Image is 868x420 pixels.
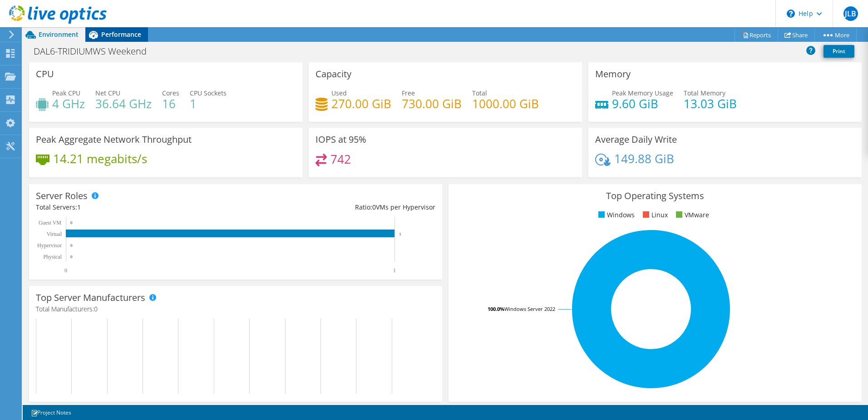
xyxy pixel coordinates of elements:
[402,99,462,109] h4: 730.00 GiB
[596,210,635,220] li: Windows
[25,407,78,418] a: Project Notes
[36,69,54,79] h3: CPU
[472,89,487,97] span: Total
[39,220,61,226] text: Guest VM
[190,89,227,97] span: CPU Sockets
[36,135,192,145] h3: Peak Aggregate Network Throughput
[455,191,855,201] h3: Top Operating Systems
[402,89,415,97] span: Free
[162,99,179,109] h4: 16
[612,99,673,109] h4: 9.60 GiB
[684,99,737,109] h4: 13.03 GiB
[393,267,396,274] text: 1
[36,202,236,212] div: Total Servers:
[331,99,391,109] h4: 270.00 GiB
[614,154,674,164] h4: 149.88 GiB
[330,154,351,164] h4: 742
[612,89,673,97] span: Peak Memory Usage
[64,267,67,274] text: 0
[674,210,709,220] li: VMware
[95,99,152,109] h4: 36.64 GHz
[236,202,435,212] div: Ratio: VMs per Hypervisor
[778,28,815,42] a: Share
[504,305,555,312] tspan: Windows Server 2022
[43,254,62,260] text: Physical
[316,69,351,79] h3: Capacity
[70,243,73,248] text: 0
[824,45,854,58] a: Print
[595,69,631,79] h3: Memory
[47,231,62,237] text: Virtual
[36,304,435,314] h4: Total Manufacturers:
[488,305,504,312] tspan: 100.0%
[331,89,347,97] span: Used
[101,30,141,39] span: Performance
[37,242,62,249] text: Hypervisor
[36,293,145,303] h3: Top Server Manufacturers
[94,305,98,313] span: 0
[684,89,725,97] span: Total Memory
[95,89,120,97] span: Net CPU
[70,255,73,259] text: 0
[70,220,73,225] text: 0
[735,28,778,42] a: Reports
[472,99,539,109] h4: 1000.00 GiB
[39,30,79,39] span: Environment
[814,28,857,42] a: More
[52,99,85,109] h4: 4 GHz
[787,10,795,18] svg: \n
[595,135,677,145] h3: Average Daily Write
[372,203,376,211] span: 0
[52,89,80,97] span: Peak CPU
[843,6,858,21] span: JLB
[316,135,366,145] h3: IOPS at 95%
[162,89,179,97] span: Cores
[36,191,88,201] h3: Server Roles
[53,154,147,164] h4: 14.21 megabits/s
[399,232,401,236] text: 1
[190,99,227,109] h4: 1
[77,203,81,211] span: 1
[30,46,161,56] h1: DAL6-TRIDIUMWS Weekend
[641,210,668,220] li: Linux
